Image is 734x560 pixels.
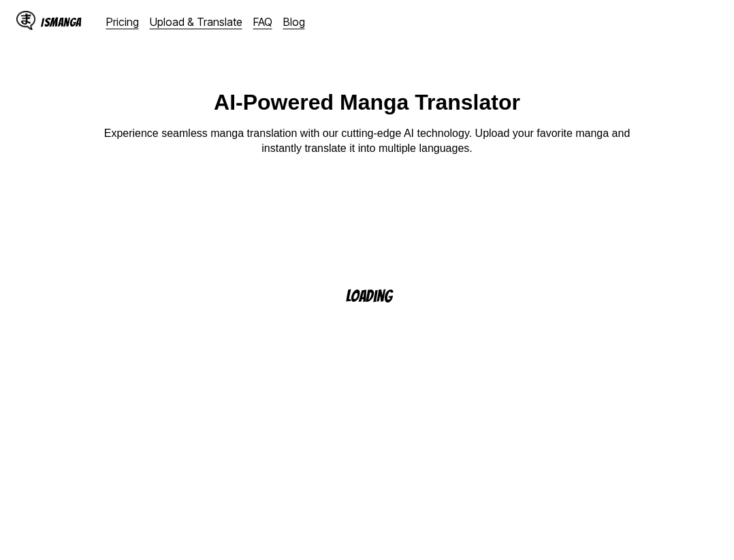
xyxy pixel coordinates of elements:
[150,15,242,29] a: Upload & Translate
[346,287,410,305] p: Loading
[95,126,639,157] p: Experience seamless manga translation with our cutting-edge AI technology. Upload your favorite m...
[253,15,272,29] a: FAQ
[283,15,305,29] a: Blog
[16,11,35,30] img: IsManga Logo
[16,11,106,33] a: IsManga LogoIsManga
[106,15,139,29] a: Pricing
[41,16,82,29] div: IsManga
[214,90,520,115] h1: AI-Powered Manga Translator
